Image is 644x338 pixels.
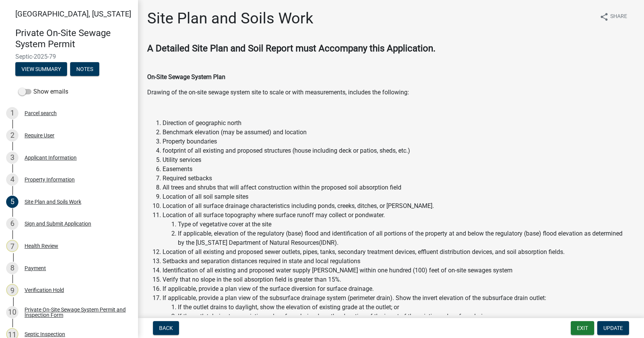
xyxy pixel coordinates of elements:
button: Notes [70,62,99,76]
strong: A Detailed Site Plan and Soil Report must Accompany this Application. [147,43,435,54]
div: Health Review [25,243,58,249]
div: 3 [6,152,18,164]
i: share [600,12,609,21]
div: 2 [6,129,18,142]
div: Verification Hold [25,287,64,293]
div: Site Plan and Soils Work [25,199,81,204]
div: 6 [6,218,18,230]
div: Parcel search [25,110,57,116]
button: Back [153,321,179,335]
p: Drawing of the on-site sewage system site to scale or with measurements, includes the following: [147,88,635,97]
span: Share [610,12,627,21]
li: Property boundaries [163,137,635,146]
span: [GEOGRAPHIC_DATA], [US_STATE] [15,9,131,18]
button: Exit [571,321,594,335]
div: Applicant Information [25,155,77,160]
wm-modal-confirm: Notes [70,66,99,73]
div: Sign and Submit Application [25,221,91,226]
li: If the outlet drains to an existing subsurface drain, show the elevation of the invert of the exi... [178,312,635,321]
li: Type of vegetative cover at the site [178,220,635,229]
button: Update [597,321,629,335]
div: Require User [25,133,54,138]
li: Setbacks and separation distances required in state and local regulations [163,257,635,266]
div: 9 [6,284,18,296]
div: Septic Inspection [25,331,65,337]
div: 8 [6,262,18,274]
li: If the outlet drains to daylight, show the elevation of existing grade at the outlet; or [178,303,635,312]
li: Location of all surface drainage characteristics including ponds, creeks, ditches, or [PERSON_NAME]. [163,201,635,211]
li: Utility services [163,155,635,165]
li: Verify that no slope in the soil absorption field is greater than 15%. [163,275,635,284]
div: Property Information [25,177,75,182]
li: Required setbacks [163,174,635,183]
li: Location of all existing and proposed sewer outlets, pipes, tanks, secondary treatment devices, e... [163,247,635,257]
li: All trees and shrubs that will affect construction within the proposed soil absorption field [163,183,635,192]
div: 1 [6,107,18,119]
li: Benchmark elevation (may be assumed) and location [163,128,635,137]
li: Easements [163,165,635,174]
div: 7 [6,240,18,252]
li: If applicable, provide a plan view of the subsurface drainage system (perimeter drain). Show the ... [163,293,635,330]
li: Identification of all existing and proposed water supply [PERSON_NAME] within one hundred (100) f... [163,266,635,275]
wm-modal-confirm: Summary [15,66,67,73]
h4: Private On-Site Sewage System Permit [15,28,132,50]
h1: Site Plan and Soils Work [147,9,313,28]
li: footprint of all existing and proposed structures (house including deck or patios, sheds, etc.) [163,146,635,155]
span: Septic-2025-79 [15,53,123,60]
span: Back [159,325,173,331]
div: Payment [25,265,46,271]
li: Location of all surface topography where surface runoff may collect or pondwater. [163,211,635,247]
div: 4 [6,173,18,186]
li: If applicable, elevation of the regulatory (base) flood and identification of all portions of the... [178,229,635,247]
li: Direction of geographic north [163,119,635,128]
strong: On-Site Sewage System Plan [147,73,225,81]
button: View Summary [15,62,67,76]
div: 10 [6,306,18,318]
div: 5 [6,196,18,208]
button: shareShare [593,9,633,24]
li: Location of all soil sample sites [163,192,635,201]
div: Private On-Site Sewage System Permit and Inspection Form [25,307,126,318]
li: If applicable, provide a plan view of the surface diversion for surface drainage. [163,284,635,293]
label: Show emails [18,87,68,96]
span: Update [603,325,623,331]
